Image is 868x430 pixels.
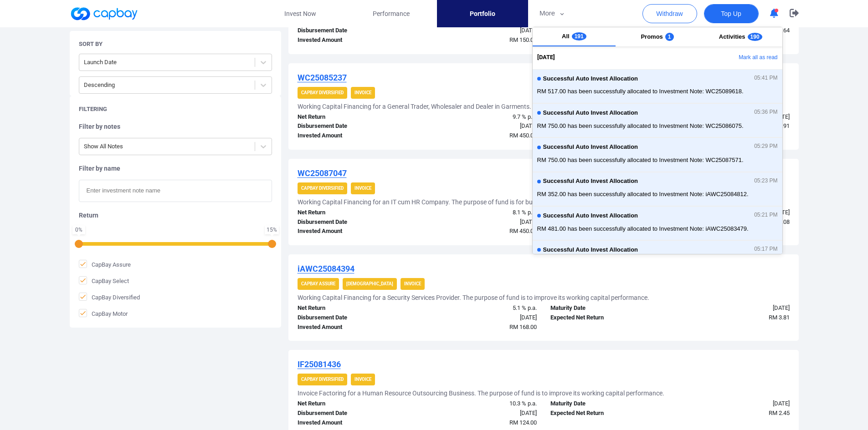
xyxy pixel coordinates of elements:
u: IF25081436 [298,359,341,369]
div: Maturity Date [544,399,670,409]
span: Successful Auto Invest Allocation [543,144,638,151]
span: Successful Auto Invest Allocation [543,247,638,253]
h5: Working Capital Financing for a Security Services Provider. The purpose of fund is to improve its... [298,293,649,302]
div: 15 % [267,227,277,233]
button: Successful Auto Invest Allocation05:17 PMRM 204.00 has been successfully allocated to Investment ... [533,240,782,274]
div: Disbursement Date [291,121,417,131]
button: Successful Auto Invest Allocation05:29 PMRM 750.00 has been successfully allocated to Investment ... [533,137,782,172]
span: RM 750.00 has been successfully allocated to Investment Note: WC25086075. [537,121,778,131]
span: Promos [641,33,663,40]
div: [DATE] [670,304,796,313]
div: Disbursement Date [291,26,417,35]
div: Invested Amount [291,418,417,428]
strong: Invoice [354,186,371,191]
span: Performance [373,9,410,19]
span: RM 150.00 [509,36,537,43]
span: Top Up [721,9,741,18]
span: Successful Auto Invest Allocation [543,212,638,219]
div: Disbursement Date [291,409,417,418]
div: Net Return [291,304,417,313]
span: Activities [719,33,745,40]
span: 05:36 PM [754,109,777,116]
div: Disbursement Date [291,313,417,323]
div: Expected Net Return [544,409,670,418]
button: Top Up [704,4,759,23]
strong: Invoice [354,377,371,382]
div: 8.1 % p.a. [417,208,544,218]
button: Mark all as read [684,50,782,66]
button: Successful Auto Invest Allocation05:23 PMRM 352.00 has been successfully allocated to Investment ... [533,172,782,206]
button: Withdraw [642,4,697,23]
h5: Filtering [79,105,107,113]
strong: Invoice [404,281,421,286]
button: Promos1 [616,27,699,46]
h5: Invoice Factoring for a Human Resource Outsourcing Business. The purpose of fund is to improve it... [298,389,664,397]
button: Successful Auto Invest Allocation05:21 PMRM 481.00 has been successfully allocated to Investment ... [533,206,782,240]
h5: Filter by notes [79,122,272,131]
span: Successful Auto Invest Allocation [543,76,638,82]
span: CapBay Assure [79,260,131,269]
div: 0 % [74,227,83,233]
div: Expected Net Return [544,313,670,323]
span: 05:21 PM [754,212,777,218]
button: Successful Auto Invest Allocation05:36 PMRM 750.00 has been successfully allocated to Investment ... [533,103,782,137]
span: RM 481.00 has been successfully allocated to Investment Note: iAWC25083479. [537,224,778,233]
span: CapBay Motor [79,309,128,318]
strong: CapBay Assure [301,281,335,286]
span: 05:17 PM [754,246,777,253]
span: RM 517.00 has been successfully allocated to Investment Note: WC25089618. [537,87,778,96]
span: RM 3.64 [769,27,790,34]
button: Activities190 [699,27,782,46]
span: RM 124.00 [509,419,537,426]
span: 05:29 PM [754,143,777,150]
div: [DATE] [417,121,544,131]
strong: CapBay Diversified [301,90,344,95]
div: Net Return [291,208,417,218]
button: All191 [533,27,616,46]
span: RM 168.00 [509,324,537,330]
div: Net Return [291,399,417,409]
u: WC25085237 [298,73,347,82]
h5: Working Capital Financing for an IT cum HR Company. The purpose of fund is for business expansion. [298,198,583,206]
span: 1 [665,33,674,41]
button: Successful Auto Invest Allocation05:41 PMRM 517.00 has been successfully allocated to Investment ... [533,69,782,103]
span: Portfolio [470,9,495,19]
span: Successful Auto Invest Allocation [543,110,638,116]
span: All [562,33,570,40]
div: Invested Amount [291,131,417,141]
input: Enter investment note name [79,180,272,202]
span: Successful Auto Invest Allocation [543,178,638,185]
span: RM 352.00 has been successfully allocated to Investment Note: iAWC25084812. [537,190,778,199]
div: [DATE] [417,409,544,418]
span: RM 750.00 has been successfully allocated to Investment Note: WC25087571. [537,156,778,165]
u: WC25087047 [298,168,347,178]
span: RM 450.00 [509,132,537,139]
span: CapBay Diversified [79,293,140,302]
div: Invested Amount [291,35,417,45]
div: 10.3 % p.a. [417,399,544,409]
span: [DATE] [537,53,555,62]
div: 9.7 % p.a. [417,112,544,122]
h5: Return [79,211,272,219]
div: Net Return [291,112,417,122]
div: 5.1 % p.a. [417,304,544,313]
span: CapBay Select [79,276,129,285]
span: 05:41 PM [754,75,777,81]
span: 05:23 PM [754,178,777,184]
strong: CapBay Diversified [301,186,344,191]
strong: [DEMOGRAPHIC_DATA] [346,281,393,286]
div: Disbursement Date [291,218,417,227]
div: [DATE] [417,313,544,323]
h5: Filter by name [79,164,272,172]
div: Maturity Date [544,304,670,313]
span: RM 3.81 [769,314,790,321]
div: [DATE] [670,399,796,409]
div: Invested Amount [291,323,417,332]
div: [DATE] [417,26,544,35]
div: Invested Amount [291,227,417,236]
div: [DATE] [417,218,544,227]
strong: CapBay Diversified [301,377,344,382]
u: iAWC25084394 [298,264,354,273]
span: 190 [748,33,762,41]
h5: Working Capital Financing for a General Trader, Wholesaler and Dealer in Garments. The purpose of... [298,102,643,111]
